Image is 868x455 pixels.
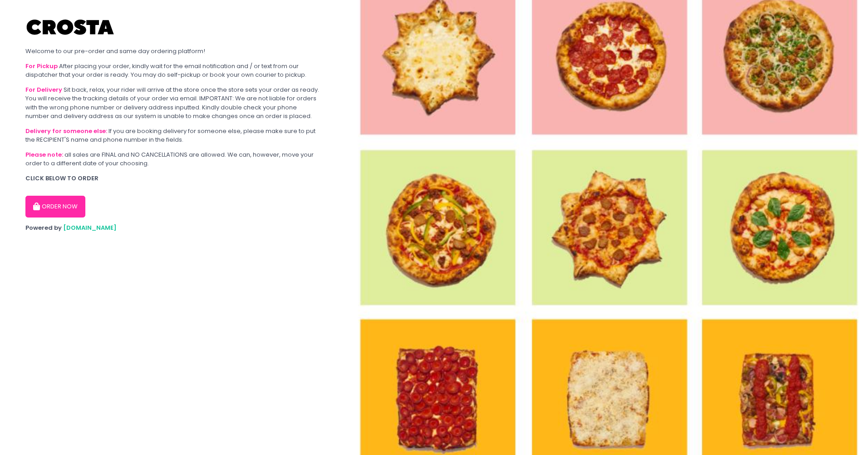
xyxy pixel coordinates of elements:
[25,150,322,168] div: all sales are FINAL and NO CANCELLATIONS are allowed. We can, however, move your order to a diffe...
[25,196,85,218] button: ORDER NOW
[25,14,116,41] img: Crosta Pizzeria
[25,127,107,135] b: Delivery for someone else:
[25,150,63,159] b: Please note:
[25,47,322,56] div: Welcome to our pre-order and same day ordering platform!
[25,223,322,232] div: Powered by
[25,85,62,94] b: For Delivery
[25,62,58,70] b: For Pickup
[25,85,322,121] div: Sit back, relax, your rider will arrive at the store once the store sets your order as ready. You...
[25,174,322,183] div: CLICK BELOW TO ORDER
[63,223,117,232] a: [DOMAIN_NAME]
[25,127,322,144] div: If you are booking delivery for someone else, please make sure to put the RECIPIENT'S name and ph...
[25,62,322,79] div: After placing your order, kindly wait for the email notification and / or text from our dispatche...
